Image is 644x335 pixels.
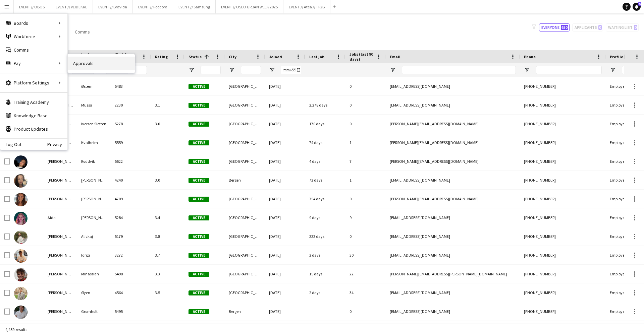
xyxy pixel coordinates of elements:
button: Everyone650 [539,23,570,31]
div: 15 days [305,265,345,283]
div: 5179 [111,227,151,246]
img: Alexander Gromholt [14,306,28,319]
div: [PERSON_NAME][EMAIL_ADDRESS][PERSON_NAME][DOMAIN_NAME] [386,265,520,283]
a: Training Academy [0,95,67,109]
div: Gromholt [77,302,111,321]
div: [GEOGRAPHIC_DATA] [225,115,265,133]
div: [PHONE_NUMBER] [520,208,606,227]
div: 4709 [111,190,151,208]
div: 2230 [111,96,151,114]
div: Pay [0,57,67,70]
div: [EMAIL_ADDRESS][DOMAIN_NAME] [386,283,520,302]
button: EVENT // OSLO URBAN WEEK 2025 [216,0,283,13]
input: Phone Filter Input [536,66,602,74]
div: [DATE] [265,302,305,321]
div: 4564 [111,283,151,302]
span: 5 [638,2,641,6]
div: 3.8 [151,227,184,246]
div: [PHONE_NUMBER] [520,115,606,133]
span: Active [189,159,209,164]
div: 9 [345,208,386,227]
input: Workforce ID Filter Input [127,66,147,74]
div: 2 days [305,283,345,302]
div: [PERSON_NAME] [77,190,111,208]
div: [PHONE_NUMBER] [520,227,606,246]
div: [DATE] [265,171,305,189]
a: Product Updates [0,122,67,136]
a: Log Out [0,142,21,147]
div: [PERSON_NAME][EMAIL_ADDRESS][DOMAIN_NAME] [386,152,520,171]
div: 5498 [111,265,151,283]
div: [GEOGRAPHIC_DATA] [225,265,265,283]
div: [GEOGRAPHIC_DATA] [225,77,265,95]
span: Active [189,253,209,258]
div: 30 [345,246,386,264]
div: Øyen [77,283,111,302]
div: [PHONE_NUMBER] [520,96,606,114]
div: [PHONE_NUMBER] [520,302,606,321]
div: [GEOGRAPHIC_DATA] [225,283,265,302]
div: 0 [345,96,386,114]
span: Active [189,290,209,295]
button: EVENT // OBOS [14,0,50,13]
a: Knowledge Base [0,109,67,122]
div: Østern [77,77,111,95]
div: Minassian [77,265,111,283]
span: 650 [561,25,568,30]
span: Jobs (last 90 days) [350,52,374,62]
a: Approvals [68,57,135,70]
div: [PERSON_NAME] [44,152,77,171]
div: [PHONE_NUMBER] [520,283,606,302]
span: Phone [524,54,536,59]
div: [PERSON_NAME] [77,208,111,227]
div: [PERSON_NAME] [44,171,77,189]
div: [GEOGRAPHIC_DATA] [225,152,265,171]
button: Open Filter Menu [524,67,530,73]
div: [GEOGRAPHIC_DATA] [225,208,265,227]
div: [PERSON_NAME][EMAIL_ADDRESS][DOMAIN_NAME] [386,115,520,133]
div: 5284 [111,208,151,227]
button: EVENT // Atea // TP2B [283,0,330,13]
div: [DATE] [265,208,305,227]
div: Workforce [0,30,67,43]
input: Joined Filter Input [281,66,301,74]
span: Active [189,178,209,183]
a: Privacy [47,142,67,147]
button: Open Filter Menu [229,67,235,73]
div: 74 days [305,133,345,152]
div: Kvalheim [77,133,111,152]
div: 1 [345,171,386,189]
div: [DATE] [265,96,305,114]
div: [EMAIL_ADDRESS][DOMAIN_NAME] [386,227,520,246]
button: EVENT // Foodora [133,0,173,13]
span: Active [189,140,209,145]
div: [PHONE_NUMBER] [520,77,606,95]
a: Comms [72,27,93,36]
span: Active [189,272,209,277]
div: 3272 [111,246,151,264]
div: [PHONE_NUMBER] [520,133,606,152]
span: Active [189,309,209,314]
div: 3.7 [151,246,184,264]
img: Albert Eek Minassian [14,268,28,281]
div: 3.1 [151,96,184,114]
div: 4 days [305,152,345,171]
div: 354 days [305,190,345,208]
div: [EMAIL_ADDRESS][DOMAIN_NAME] [386,96,520,114]
div: [PERSON_NAME][EMAIL_ADDRESS][DOMAIN_NAME] [386,190,520,208]
div: [PHONE_NUMBER] [520,190,606,208]
div: 3.3 [151,265,184,283]
div: 3.5 [151,283,184,302]
div: [DATE] [265,115,305,133]
div: 1 [345,133,386,152]
input: Status Filter Input [201,66,221,74]
input: City Filter Input [241,66,261,74]
div: [PHONE_NUMBER] [520,152,606,171]
div: [DATE] [265,133,305,152]
span: Status [189,54,202,59]
div: [PERSON_NAME] [44,283,77,302]
a: 5 [633,3,641,11]
div: 0 [345,302,386,321]
a: Comms [0,43,67,57]
div: 5622 [111,152,151,171]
